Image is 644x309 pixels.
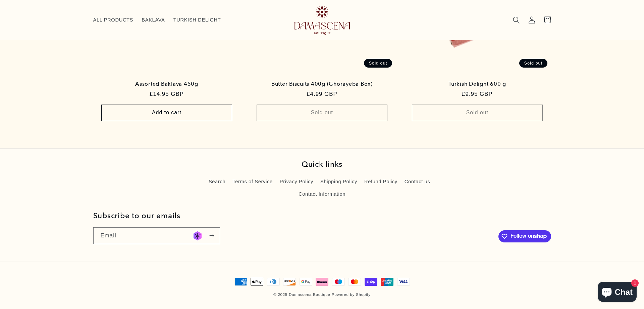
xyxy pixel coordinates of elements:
button: Sold out [257,105,388,121]
a: Turkish Delight 600 g [411,81,544,87]
button: Subscribe [204,227,219,244]
a: Search [209,178,225,188]
a: Terms of Service [232,176,272,188]
img: Damascena Boutique [294,5,350,35]
a: Contact us [405,176,430,188]
span: BAKLAVA [142,17,165,23]
a: ALL PRODUCTS [89,12,138,27]
small: © 2025, [273,293,330,297]
a: Privacy Policy [280,176,313,188]
span: TURKISH DELIGHT [173,17,221,23]
a: BAKLAVA [138,12,169,27]
a: Butter Biscuits 400g (Ghorayeba Box) [255,81,388,87]
h2: Subscribe to our emails [93,211,495,220]
a: Powered by Shopify [332,293,371,297]
a: Damascena Boutique [289,293,330,297]
span: ALL PRODUCTS [93,17,133,23]
button: Add to cart [101,105,232,121]
a: Contact Information [299,188,345,200]
inbox-online-store-chat: Shopify online store chat [596,282,639,304]
a: TURKISH DELIGHT [169,12,225,27]
a: Damascena Boutique [282,3,362,37]
h2: Quick links [188,159,456,169]
a: Refund Policy [364,176,397,188]
a: Shipping Policy [320,176,357,188]
button: Sold out [412,105,543,121]
summary: Search [509,12,524,28]
a: Assorted Baklava 450g [100,81,233,87]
